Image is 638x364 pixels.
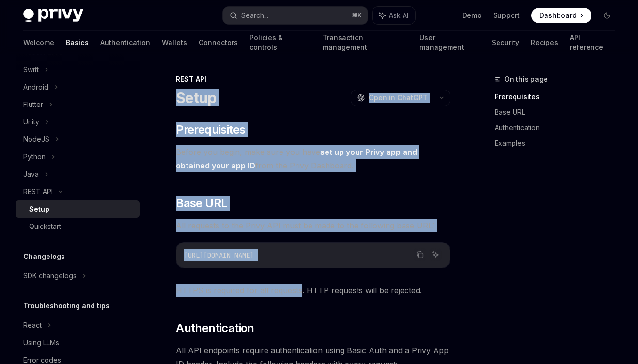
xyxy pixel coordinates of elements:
h5: Troubleshooting and tips [23,300,109,312]
h5: Changelogs [23,251,65,262]
a: Policies & controls [249,31,311,54]
span: Base URL [176,196,227,211]
div: Android [23,81,48,93]
a: Basics [66,31,89,54]
span: All requests to the Privy API must be made to the following base URL: [176,219,450,232]
a: Security [492,31,519,54]
img: dark logo [23,9,83,22]
a: Using LLMs [16,334,140,351]
div: SDK changelogs [23,270,77,282]
a: Support [493,11,520,20]
span: Open in ChatGPT [369,93,428,103]
button: Ask AI [429,248,442,261]
span: On this page [504,74,548,85]
a: Base URL [495,105,622,120]
span: Prerequisites [176,122,245,137]
div: Python [23,151,46,163]
span: Ask AI [389,11,408,20]
a: User management [420,31,480,54]
div: REST API [176,75,450,84]
button: Search...⌘K [223,7,367,24]
button: Copy the contents from the code block [414,248,426,261]
div: Using LLMs [23,337,59,349]
div: REST API [23,186,53,197]
div: Swift [23,64,39,76]
span: Authentication [176,320,254,336]
h1: Setup [176,89,216,106]
span: Before you begin, make sure you have from the Privy Dashboard. [176,145,450,172]
span: HTTPS is required for all requests. HTTP requests will be rejected. [176,284,450,297]
button: Ask AI [373,7,415,24]
a: Examples [495,136,622,151]
a: Setup [16,200,140,218]
div: Setup [29,203,49,215]
a: API reference [570,31,615,54]
a: Dashboard [531,8,591,23]
div: Java [23,168,39,180]
div: Flutter [23,99,43,110]
div: Search... [241,10,268,21]
a: Authentication [495,120,622,136]
div: Quickstart [29,221,61,232]
span: Dashboard [539,11,576,20]
a: Transaction management [323,31,408,54]
a: Authentication [100,31,150,54]
a: Demo [462,11,482,20]
div: NodeJS [23,134,49,145]
a: Recipes [531,31,558,54]
div: React [23,319,42,331]
span: ⌘ K [352,12,362,19]
a: Prerequisites [495,89,622,105]
a: Connectors [199,31,238,54]
a: Welcome [23,31,54,54]
span: [URL][DOMAIN_NAME] [184,251,254,259]
a: Wallets [162,31,187,54]
a: Quickstart [16,218,140,235]
div: Unity [23,116,39,128]
button: Open in ChatGPT [351,90,434,106]
button: Toggle dark mode [599,8,615,23]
